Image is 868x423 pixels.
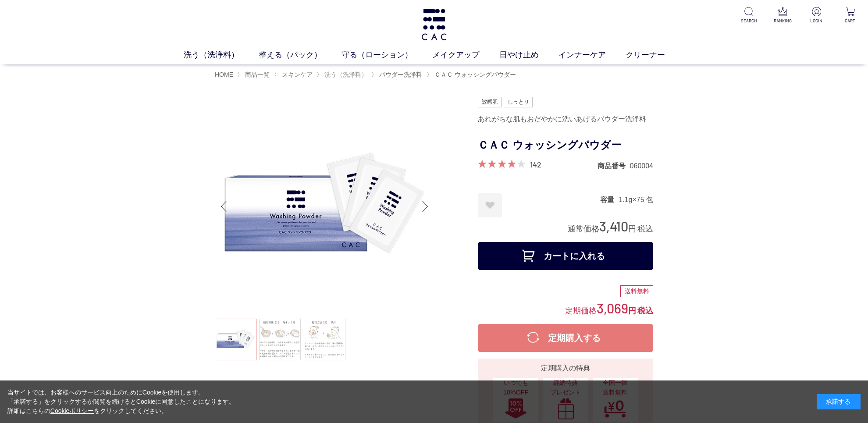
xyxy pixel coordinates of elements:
div: Previous slide [215,189,232,224]
a: スキンケア [280,71,313,78]
a: メイクアップ [432,49,499,61]
p: SEARCH [738,18,760,24]
li: 〉 [317,71,370,79]
span: 円 [628,224,636,233]
div: 当サイトでは、お客様へのサービス向上のためにCookieを使用します。 「承諾する」をクリックするか閲覧を続けるとCookieに同意したことになります。 詳細はこちらの をクリックしてください。 [7,388,235,416]
a: 整える（パック） [259,49,342,61]
a: クリーナー [626,49,685,61]
a: RANKING [772,7,793,24]
button: カートに入れる [478,242,653,270]
a: 商品一覧 [243,71,270,78]
span: いつでも10%OFF [498,378,534,397]
div: あれがちな肌もおだやかに洗いあげるパウダー洗浄料 [478,112,653,127]
dd: 1.1g×75 包 [619,195,653,204]
span: スキンケア [282,71,313,78]
a: ＣＡＣ ウォッシングパウダー [433,71,516,78]
span: 継続特典 プレゼント [547,378,583,397]
dt: 商品番号 [598,161,630,171]
div: Next slide [416,189,434,224]
div: 承諾する [817,394,861,409]
button: 定期購入する [478,324,653,352]
a: インナーケア [559,49,626,61]
li: 〉 [427,71,518,79]
a: 洗う（洗浄料） [184,49,259,61]
span: 商品一覧 [245,71,270,78]
span: 洗う（洗浄料） [324,71,367,78]
span: 税込 [637,306,653,315]
img: しっとり [504,97,533,107]
img: 敏感肌 [478,97,502,107]
span: 3,410 [599,218,628,234]
li: 〉 [237,71,272,79]
p: LOGIN [806,18,827,24]
a: お気に入りに登録する [478,193,502,217]
span: 通常価格 [568,224,599,233]
span: 3,069 [597,300,628,316]
span: 税込 [637,224,653,233]
dd: 060004 [630,161,653,171]
img: ＣＡＣ ウォッシングパウダー [215,97,434,316]
p: CART [840,18,861,24]
a: CART [840,7,861,24]
li: 〉 [274,71,315,79]
a: 守る（ローション） [342,49,432,61]
div: 定期購入の特典 [481,363,650,373]
span: 定期価格 [565,306,597,315]
div: 送料無料 [620,285,653,298]
a: HOME [215,71,233,78]
p: RANKING [772,18,793,24]
dt: 容量 [600,195,619,204]
span: 円 [628,306,636,315]
a: パウダー洗浄料 [377,71,422,78]
a: Cookieポリシー [50,407,94,414]
a: 日やけ止め [499,49,559,61]
a: LOGIN [806,7,827,24]
a: 洗う（洗浄料） [323,71,367,78]
a: SEARCH [738,7,760,24]
span: パウダー洗浄料 [379,71,422,78]
li: 〉 [371,71,424,79]
span: ＣＡＣ ウォッシングパウダー [434,71,516,78]
img: logo [420,9,448,40]
h1: ＣＡＣ ウォッシングパウダー [478,135,653,155]
span: 全国一律 送料無料 [597,378,633,397]
a: 142 [530,160,541,169]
